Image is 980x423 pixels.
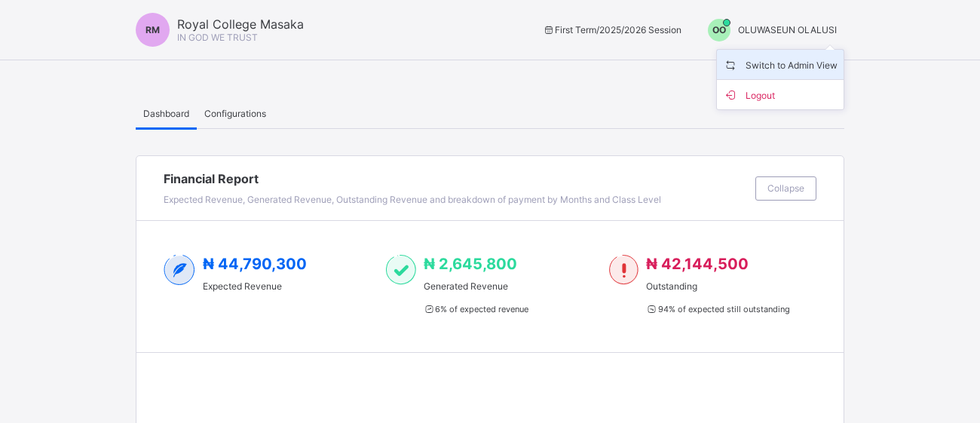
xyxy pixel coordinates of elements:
li: dropdown-list-item-buttom-1 [717,80,844,109]
span: Configurations [204,108,266,119]
span: Financial Report [164,171,748,186]
span: Dashboard [143,108,189,119]
span: Generated Revenue [424,280,528,292]
span: Royal College Masaka [177,17,304,32]
span: Switch to Admin View [723,56,838,73]
span: Outstanding [646,280,789,292]
img: expected-2.4343d3e9d0c965b919479240f3db56ac.svg [164,255,195,285]
img: outstanding-1.146d663e52f09953f639664a84e30106.svg [609,255,639,285]
span: ₦ 2,645,800 [424,255,517,273]
span: IN GOD WE TRUST [177,32,258,43]
span: Expected Revenue, Generated Revenue, Outstanding Revenue and breakdown of payment by Months and C... [164,194,661,205]
span: session/term information [542,24,681,35]
span: ₦ 42,144,500 [646,255,749,273]
span: 6 % of expected revenue [424,304,528,314]
span: 94 % of expected still outstanding [646,304,789,314]
img: paid-1.3eb1404cbcb1d3b736510a26bbfa3ccb.svg [386,255,415,285]
span: Collapse [767,182,804,194]
span: Expected Revenue [203,280,307,292]
span: OO [712,24,726,35]
span: RM [145,24,160,35]
span: ₦ 44,790,300 [203,255,307,273]
li: dropdown-list-item-name-0 [717,50,844,80]
span: Logout [723,86,838,103]
span: OLUWASEUN OLALUSI [738,24,837,35]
